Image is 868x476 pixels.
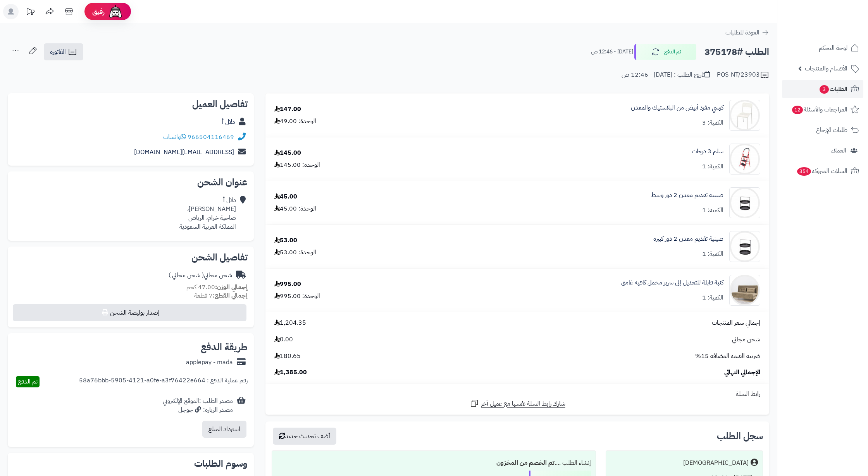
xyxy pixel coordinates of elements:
a: دلال أ [222,117,235,127]
span: الطلبات [819,84,847,94]
span: ضريبة القيمة المضافة 15% [695,352,760,361]
div: الوحدة: 49.00 [274,117,316,126]
h2: عنوان الشحن [14,178,248,187]
div: شحن مجاني [169,271,232,280]
h2: الطلب #375178 [704,44,769,60]
div: الكمية: 1 [702,206,723,215]
div: رقم عملية الدفع : 58a76bbb-5905-4121-a0fe-a3f76422e664 [79,376,248,387]
small: 47.00 كجم [186,283,248,292]
div: مصدر الزيارة: جوجل [163,406,233,414]
span: الإجمالي النهائي [724,368,760,377]
span: رفيق [92,7,105,16]
img: 4931f5c2fcac52209b0c9006e2cf307c1650133830-Untitled-1-Recovered-Recovered-90x90.jpg [730,100,760,131]
div: رابط السلة [269,390,766,399]
a: صينية تقديم معدن 2 دور وسط [651,191,723,200]
a: شارك رابط السلة نفسها مع عميل آخر [470,399,565,408]
div: الوحدة: 995.00 [274,292,320,301]
div: 45.00 [274,192,297,201]
span: 354 [796,167,811,176]
span: طلبات الإرجاع [816,125,847,135]
div: الكمية: 1 [702,293,723,302]
a: طلبات الإرجاع [782,121,863,139]
div: الوحدة: 45.00 [274,204,316,213]
div: applepay - mada [186,358,233,367]
span: العودة للطلبات [725,28,759,37]
img: 1732715225-110313010080-90x90.jpg [730,231,760,262]
button: تم الدفع [634,44,696,60]
a: صينية تقديم معدن 2 دور كبيرة [653,235,723,243]
span: السلات المتروكة [796,166,847,176]
a: المراجعات والأسئلة12 [782,100,863,119]
a: العودة للطلبات [725,28,769,37]
button: أضف تحديث جديد [273,428,336,445]
strong: إجمالي الوزن: [215,283,248,292]
div: 145.00 [274,149,301,158]
a: كرسي مفرد أبيض من البلاستيك والمعدن [631,103,723,112]
a: لوحة التحكم [782,39,863,57]
button: استرداد المبلغ [202,421,246,438]
div: 53.00 [274,236,297,245]
div: 147.00 [274,105,301,114]
h2: طريقة الدفع [201,342,248,352]
b: تم الخصم من المخزون [496,458,555,467]
span: 1,204.35 [274,318,306,327]
span: 12 [792,105,804,115]
div: الكمية: 1 [702,162,723,171]
div: POS-NT/23903 [717,70,769,80]
span: 0.00 [274,335,293,344]
a: الطلبات3 [782,80,863,98]
a: سلم 3 درجات [692,147,723,156]
img: ai-face.png [108,4,123,19]
img: 1732715142-110313010081-90x90.jpg [730,187,760,218]
h2: تفاصيل العميل [14,99,248,109]
span: 1,385.00 [274,368,307,377]
span: 3 [819,85,829,94]
a: [EMAIL_ADDRESS][DOMAIN_NAME] [134,147,234,157]
span: ( شحن مجاني ) [169,271,204,280]
h2: وسوم الطلبات [14,459,248,468]
img: 1695901469-523563465634-90x90.jpg [730,144,760,175]
a: الفاتورة [44,43,83,60]
div: الكمية: 3 [702,118,723,127]
span: العملاء [831,145,846,156]
a: واتساب [163,132,186,142]
a: كنبة قابلة للتعديل إلى سرير مخمل كافيه غامق [621,278,723,287]
a: تحديثات المنصة [21,4,40,21]
span: شحن مجاني [732,335,760,344]
a: 966504116469 [188,132,234,142]
img: 1757156160-1-90x90.jpg [730,275,760,306]
div: الوحدة: 145.00 [274,161,320,170]
small: [DATE] - 12:46 ص [591,48,633,56]
div: تاريخ الطلب : [DATE] - 12:46 ص [622,70,710,79]
small: 7 قطعة [194,291,248,300]
a: السلات المتروكة354 [782,162,863,180]
div: دلال أ [PERSON_NAME]، ضاحية خزام، الرياض المملكة العربية السعودية [179,196,236,231]
span: إجمالي سعر المنتجات [712,318,760,327]
span: تم الدفع [18,377,38,386]
strong: إجمالي القطع: [213,291,248,300]
div: [DEMOGRAPHIC_DATA] [683,459,749,467]
span: الفاتورة [50,47,66,57]
span: لوحة التحكم [819,43,847,53]
a: العملاء [782,141,863,160]
img: logo-2.png [815,6,861,22]
div: 995.00 [274,280,301,289]
h3: سجل الطلب [717,431,763,441]
span: شارك رابط السلة نفسها مع عميل آخر [481,399,565,408]
div: الكمية: 1 [702,250,723,259]
span: المراجعات والأسئلة [791,104,847,115]
span: 180.65 [274,352,301,361]
div: إنشاء الطلب .... [277,455,591,471]
div: الوحدة: 53.00 [274,248,316,257]
h2: تفاصيل الشحن [14,253,248,262]
span: الأقسام والمنتجات [805,63,847,74]
div: مصدر الطلب :الموقع الإلكتروني [163,397,233,414]
button: إصدار بوليصة الشحن [13,304,246,321]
